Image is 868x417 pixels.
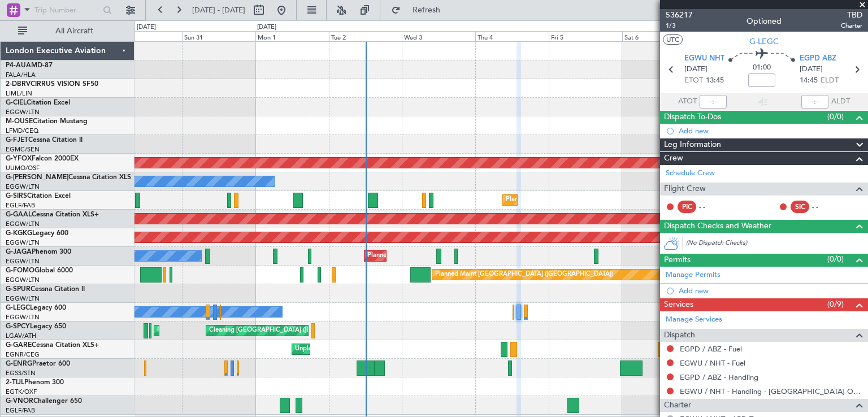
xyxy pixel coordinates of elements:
div: Add new [679,286,862,296]
span: Flight Crew [664,183,706,196]
a: G-GAALCessna Citation XLS+ [6,211,99,218]
span: All Aircraft [29,27,119,35]
span: [DATE] [684,64,708,75]
div: [DATE] [257,23,276,32]
a: EGGW/LTN [6,294,40,303]
div: (No Dispatch Checks) [686,238,868,250]
span: G-SIRS [6,193,27,199]
span: G-JAGA [6,249,32,255]
span: G-LEGC [6,305,30,311]
span: [DATE] [800,64,823,75]
div: - - [812,202,837,212]
span: G-CIEL [6,99,27,106]
span: (0/0) [827,253,844,265]
a: EGGW/LTN [6,276,40,284]
a: G-FJETCessna Citation II [6,137,83,144]
a: EGMC/SEN [6,145,40,154]
input: Trip Number [34,2,99,19]
span: EGPD ABZ [800,53,836,64]
span: ATOT [678,96,697,107]
a: G-SIRSCitation Excel [6,193,71,199]
div: Tue 2 [329,31,402,41]
div: Optioned [747,15,782,27]
span: 14:45 [800,75,818,86]
div: Sun 31 [182,31,255,41]
span: Leg Information [664,138,721,151]
button: UTC [663,34,683,45]
a: EGGW/LTN [6,220,40,228]
a: EGGW/LTN [6,238,40,247]
span: TBD [841,9,862,21]
div: Thu 4 [475,31,549,41]
a: G-VNORChallenger 650 [6,398,82,405]
a: G-CIELCitation Excel [6,99,70,106]
a: EGNR/CEG [6,350,40,359]
span: 2-TIJL [6,379,24,386]
a: G-ENRGPraetor 600 [6,360,70,367]
a: LFMD/CEQ [6,127,38,135]
span: EGWU NHT [684,53,724,64]
a: Schedule Crew [666,168,715,179]
span: 01:00 [753,62,771,73]
span: G-SPUR [6,286,31,293]
span: G-ENRG [6,360,32,367]
div: Planned Maint [GEOGRAPHIC_DATA] ([GEOGRAPHIC_DATA]) [367,247,545,264]
div: Sat 6 [622,31,696,41]
span: 2-DBRV [6,81,31,88]
span: M-OUSE [6,118,33,125]
div: Mon 1 [255,31,329,41]
span: Charter [841,21,862,31]
span: G-YFOX [6,155,32,162]
a: EGGW/LTN [6,108,40,116]
a: EGPD / ABZ - Handling [680,372,758,382]
span: ETOT [684,75,703,86]
span: ELDT [821,75,839,86]
a: G-LEGCLegacy 600 [6,305,66,311]
a: G-[PERSON_NAME]Cessna Citation XLS [6,174,131,181]
a: LGAV/ATH [6,332,36,340]
div: Cleaning [GEOGRAPHIC_DATA] ([PERSON_NAME] Intl) [209,322,368,339]
span: G-[PERSON_NAME] [6,174,68,181]
span: (0/0) [827,111,844,123]
a: LIML/LIN [6,89,32,98]
a: EGTK/OXF [6,388,37,396]
span: P4-AUA [6,62,31,69]
span: G-GAAL [6,211,32,218]
button: Refresh [386,1,454,19]
a: EGPD / ABZ - Fuel [680,344,742,354]
span: 1/3 [666,21,693,31]
a: FALA/HLA [6,71,36,79]
span: 13:45 [706,75,724,86]
a: EGWU / NHT - Handling - [GEOGRAPHIC_DATA] Ops EGWU/[GEOGRAPHIC_DATA] [680,386,862,396]
a: Manage Permits [666,270,721,281]
span: Dispatch Checks and Weather [664,220,771,233]
span: G-FJET [6,137,28,144]
span: Dispatch [664,329,695,342]
span: G-FOMO [6,267,34,274]
a: EGGW/LTN [6,313,40,322]
a: 2-DBRVCIRRUS VISION SF50 [6,81,98,88]
a: EGWU / NHT - Fuel [680,358,745,368]
span: G-KGKG [6,230,32,237]
div: Wed 3 [402,31,475,41]
span: Permits [664,254,691,267]
div: Planned Maint [GEOGRAPHIC_DATA] ([GEOGRAPHIC_DATA]) [506,192,684,208]
span: Crew [664,152,683,165]
div: PIC [678,201,696,213]
a: EGSS/STN [6,369,36,377]
a: G-SPCYLegacy 650 [6,323,66,330]
a: G-JAGAPhenom 300 [6,249,71,255]
div: SIC [791,201,809,213]
span: (0/9) [827,298,844,310]
a: G-KGKGLegacy 600 [6,230,68,237]
a: M-OUSECitation Mustang [6,118,88,125]
a: EGLF/FAB [6,406,35,415]
div: - - [699,202,724,212]
span: G-GARE [6,342,32,349]
div: [DATE] [137,23,156,32]
div: Unplanned Maint [PERSON_NAME] [295,341,397,358]
a: G-SPURCessna Citation II [6,286,85,293]
button: All Aircraft [12,22,123,40]
a: G-GARECessna Citation XLS+ [6,342,99,349]
span: Services [664,298,693,311]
